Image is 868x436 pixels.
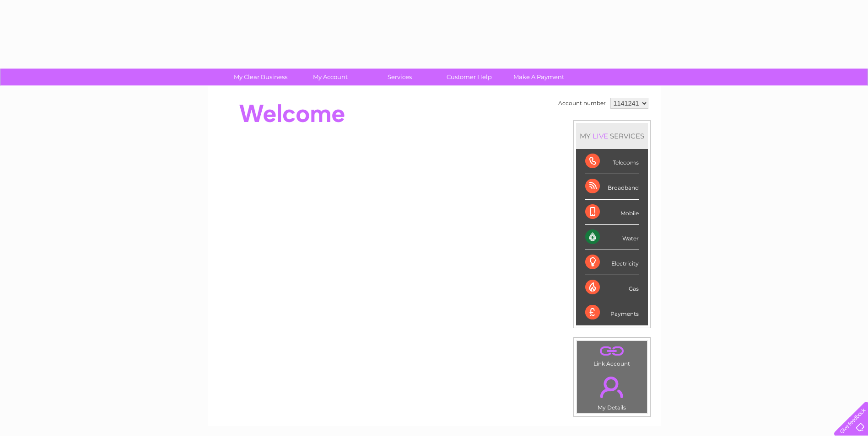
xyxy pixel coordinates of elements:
div: MY SERVICES [576,123,648,149]
a: Customer Help [431,69,507,85]
a: Make A Payment [501,69,577,85]
a: Services [362,69,437,85]
td: Link Account [577,340,647,369]
div: Telecoms [585,149,639,174]
a: My Clear Business [223,69,298,85]
div: Gas [585,275,639,300]
div: Mobile [585,200,639,225]
td: My Details [577,369,647,414]
a: . [579,343,645,359]
div: Broadband [585,174,639,199]
div: Electricity [585,250,639,275]
a: . [579,371,645,403]
td: Account number [556,96,608,111]
div: LIVE [591,132,610,140]
div: Water [585,225,639,250]
a: My Account [292,69,368,85]
div: Payments [585,300,639,325]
